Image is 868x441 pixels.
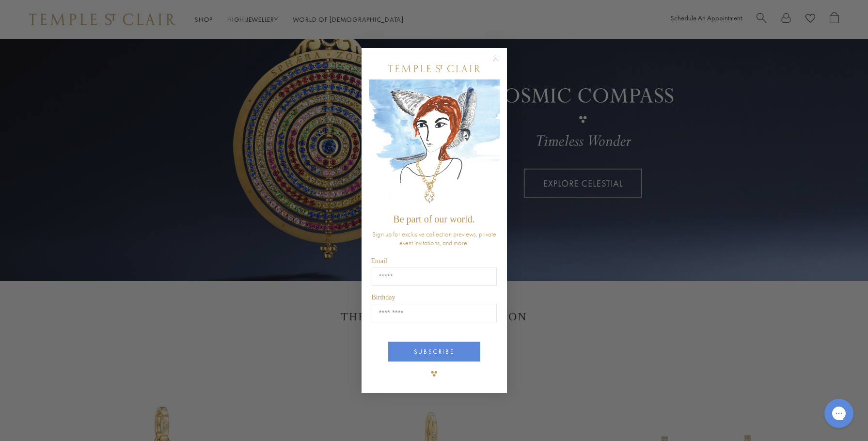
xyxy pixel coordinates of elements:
span: Birthday [372,294,395,301]
button: Close dialog [494,58,506,70]
button: SUBSCRIBE [388,342,480,362]
img: Temple St. Clair [388,65,480,72]
img: TSC [425,364,444,383]
span: Be part of our world. [393,214,474,224]
span: Sign up for exclusive collection previews, private event invitations, and more. [372,230,496,247]
input: Email [372,268,497,286]
span: Email [371,257,387,265]
iframe: Gorgias live chat messenger [820,395,858,431]
img: c4a9eb12-d91a-4d4a-8ee0-386386f4f338.jpeg [369,79,500,209]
